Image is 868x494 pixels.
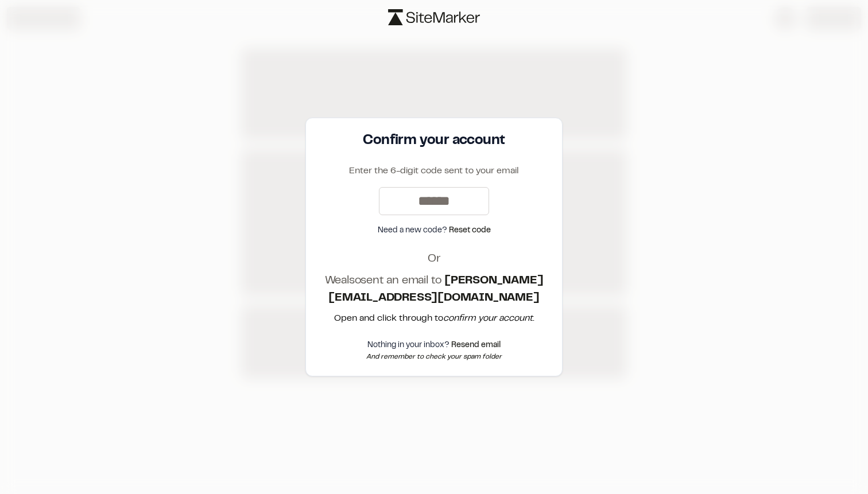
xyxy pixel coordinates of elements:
[320,273,548,307] h1: We also sent an email to
[320,224,548,237] div: Need a new code?
[320,312,548,325] p: Open and click through to .
[320,352,548,362] div: And remember to check your spam folder
[451,339,501,352] button: Resend email
[320,132,548,150] h3: Confirm your account
[449,224,491,237] button: Reset code
[320,339,548,352] div: Nothing in your inbox?
[443,314,533,322] em: confirm your account
[320,251,548,268] h2: Or
[320,164,548,178] p: Enter the 6-digit code sent to your email
[388,9,480,25] img: logo-black-rebrand.svg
